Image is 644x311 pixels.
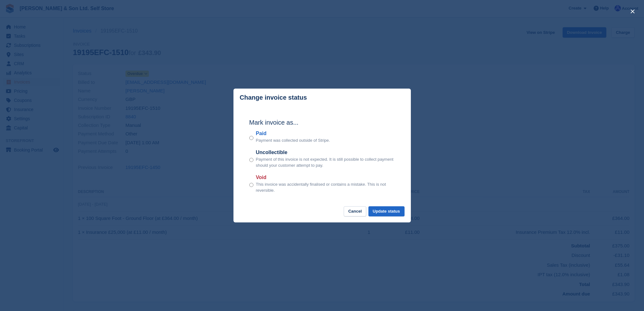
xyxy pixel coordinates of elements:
[249,118,395,127] h2: Mark invoice as...
[256,137,330,144] p: Payment was collected outside of Stripe.
[368,206,405,217] button: Update status
[256,181,395,194] p: This invoice was accidentally finalised or contains a mistake. This is not reversible.
[256,130,330,137] label: Paid
[256,174,395,181] label: Void
[256,149,395,156] label: Uncollectible
[240,94,307,101] p: Change invoice status
[344,206,366,217] button: Cancel
[628,6,638,16] button: close
[256,156,395,169] p: Payment of this invoice is not expected. It is still possible to collect payment should your cust...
